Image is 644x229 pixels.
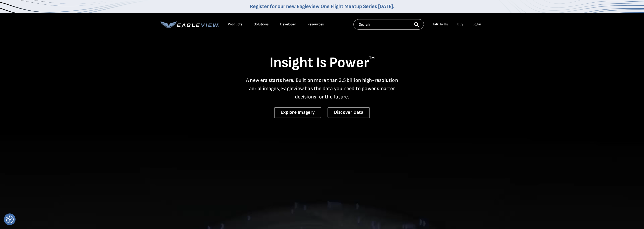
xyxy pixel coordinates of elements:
div: Products [228,22,242,27]
button: Consent Preferences [6,216,14,223]
div: Resources [307,22,324,27]
a: Developer [280,22,296,27]
p: A new era starts here. Built on more than 3.5 billion high-resolution aerial images, Eagleview ha... [243,76,401,101]
h1: Insight Is Power [161,54,484,72]
a: Buy [457,22,463,27]
div: Login [473,22,481,27]
sup: TM [369,56,375,61]
a: Register for our new Eagleview One Flight Meetup Series [DATE]. [250,3,394,10]
div: Solutions [254,22,269,27]
img: Revisit consent button [6,216,14,223]
div: Talk To Us [433,22,448,27]
a: Discover Data [328,107,370,118]
input: Search [353,19,424,30]
a: Explore Imagery [274,107,321,118]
